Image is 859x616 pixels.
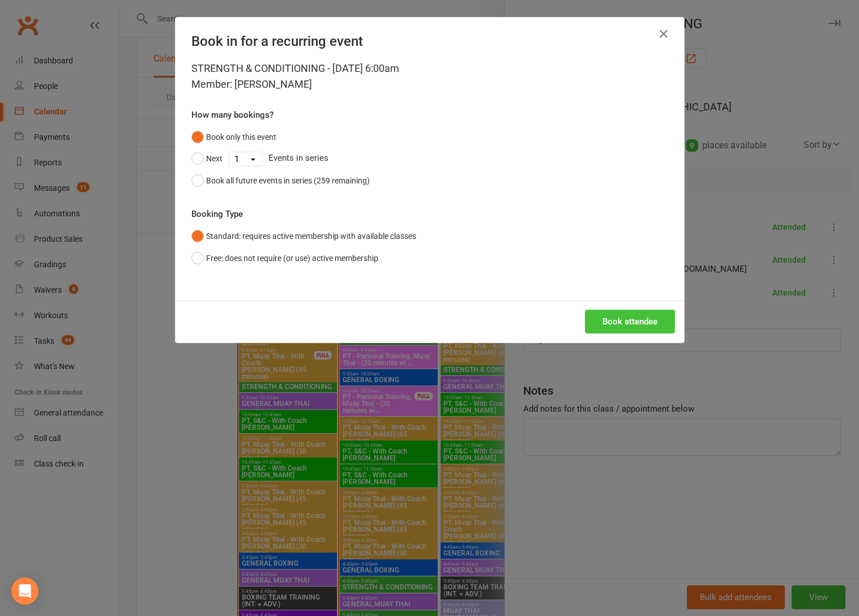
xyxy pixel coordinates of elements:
h4: Book in for a recurring event [191,33,668,49]
div: STRENGTH & CONDITIONING - [DATE] 6:00am Member: [PERSON_NAME] [191,61,668,92]
label: Booking Type [191,207,243,221]
label: How many bookings? [191,108,273,122]
button: Standard: requires active membership with available classes [191,225,416,247]
div: Events in series [191,148,668,169]
button: Book attendee [585,310,675,333]
button: Next [191,148,223,169]
div: Book all future events in series (259 remaining) [206,174,370,187]
button: Close [655,25,673,43]
div: Open Intercom Messenger [11,577,39,605]
button: Book only this event [191,126,276,148]
button: Free: does not require (or use) active membership [191,247,378,269]
button: Book all future events in series (259 remaining) [191,170,370,191]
